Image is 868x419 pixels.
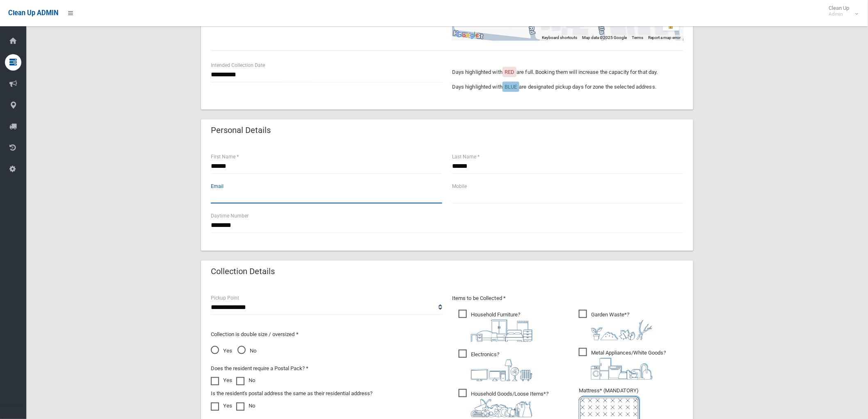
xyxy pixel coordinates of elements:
img: 36c1b0289cb1767239cdd3de9e694f19.png [591,358,653,380]
span: Metal Appliances/White Goods [579,348,666,380]
span: Map data ©2025 Google [582,35,627,40]
label: Does the resident require a Postal Pack? * [211,364,308,373]
small: Admin [829,11,850,17]
header: Collection Details [201,263,285,279]
label: Yes [211,401,232,411]
button: Keyboard shortcuts [542,35,577,41]
p: Days highlighted with are full. Booking them will increase the capacity for that day. [452,67,683,77]
img: 394712a680b73dbc3d2a6a3a7ffe5a07.png [471,359,532,381]
i: ? [591,350,666,380]
a: Terms (opens in new tab) [632,35,643,40]
header: Personal Details [201,122,281,138]
p: Items to be Collected * [452,293,683,303]
i: ? [471,391,548,417]
label: No [236,375,255,385]
span: Electronics [459,350,532,381]
span: Clean Up ADMIN [8,9,58,17]
img: 4fd8a5c772b2c999c83690221e5242e0.png [591,320,653,340]
a: Report a map error [648,35,681,40]
span: BLUE [505,84,517,90]
img: aa9efdbe659d29b613fca23ba79d85cb.png [471,320,532,342]
i: ? [471,311,532,342]
span: RED [505,69,514,75]
a: Open this area in Google Maps (opens a new window) [454,30,481,41]
img: b13cc3517677393f34c0a387616ef184.png [471,399,532,417]
label: Yes [211,375,232,385]
p: Collection is double size / oversized * [211,330,442,339]
span: Clean Up [825,5,858,17]
span: Household Goods/Loose Items* [459,389,548,417]
span: Garden Waste* [579,310,653,340]
span: No [238,346,256,356]
i: ? [471,351,532,381]
span: Yes [211,346,232,356]
img: Google [454,30,481,41]
span: Household Furniture [459,310,532,342]
p: Days highlighted with are designated pickup days for zone the selected address. [452,82,683,92]
label: Is the resident's postal address the same as their residential address? [211,389,372,398]
i: ? [591,311,653,340]
label: No [236,401,255,411]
